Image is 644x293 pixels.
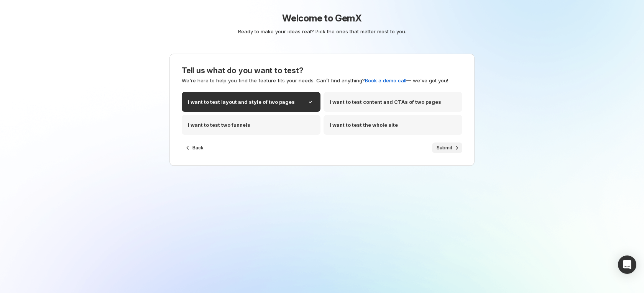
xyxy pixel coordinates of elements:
p: I want to test two funnels [188,121,250,129]
p: I want to test layout and style of two pages [188,98,295,106]
button: Submit [432,142,462,153]
span: We're here to help you find the feature fits your needs. Can’t find anything? — we've got you! [182,77,448,83]
h1: Welcome to GemX [140,12,504,25]
p: Ready to make your ideas real? Pick the ones that matter most to you. [143,28,501,35]
span: Submit [437,145,452,151]
p: I want to test content and CTAs of two pages [330,98,441,106]
button: Back [182,142,208,153]
p: I want to test the whole site [330,121,398,129]
a: Book a demo call [365,77,406,83]
span: Back [192,145,204,151]
h3: Tell us what do you want to test? [182,66,462,75]
div: Open Intercom Messenger [618,255,636,274]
